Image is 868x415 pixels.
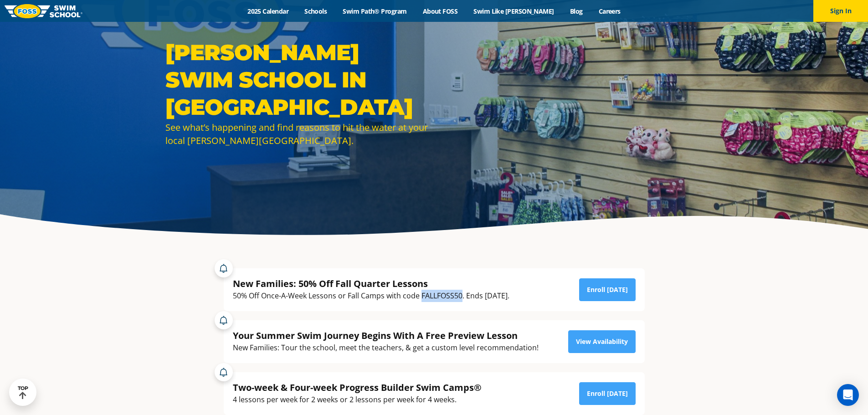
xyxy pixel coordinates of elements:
div: TOP [18,385,28,400]
div: See what’s happening and find reasons to hit the water at your local [PERSON_NAME][GEOGRAPHIC_DATA]. [165,121,430,147]
div: Two-week & Four-week Progress Builder Swim Camps® [233,381,482,394]
a: View Availability [568,330,636,353]
div: Open Intercom Messenger [837,384,859,406]
a: Enroll [DATE] [579,278,636,301]
a: Swim Path® Program [335,7,415,15]
a: Blog [562,7,591,15]
a: About FOSS [415,7,466,15]
div: Your Summer Swim Journey Begins With A Free Preview Lesson [233,329,539,342]
h1: [PERSON_NAME] Swim School in [GEOGRAPHIC_DATA] [165,39,430,121]
img: FOSS Swim School Logo [5,4,82,18]
div: 50% Off Once-A-Week Lessons or Fall Camps with code FALLFOSS50. Ends [DATE]. [233,290,509,302]
a: Swim Like [PERSON_NAME] [466,7,562,15]
div: 4 lessons per week for 2 weeks or 2 lessons per week for 4 weeks. [233,394,482,406]
a: Schools [297,7,335,15]
div: New Families: Tour the school, meet the teachers, & get a custom level recommendation! [233,342,539,354]
a: 2025 Calendar [240,7,297,15]
div: New Families: 50% Off Fall Quarter Lessons [233,277,509,290]
a: Careers [591,7,628,15]
a: Enroll [DATE] [579,382,636,405]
